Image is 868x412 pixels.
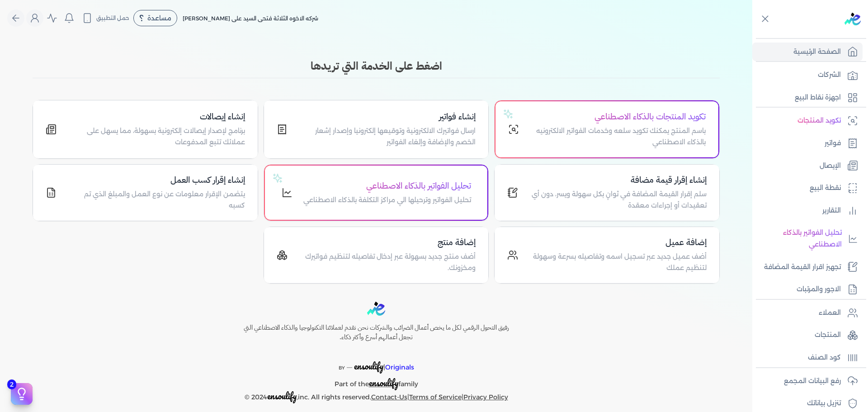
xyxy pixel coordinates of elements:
a: المنتجات [752,326,863,345]
p: الإيصال [820,160,841,172]
a: ensoulify [369,380,398,388]
a: اجهزة نقاط البيع [752,88,863,107]
a: إنشاء فواتيرارسال فواتيرك الالكترونية وتوقيعها إلكترونيا وإصدار إشعار الخصم والإضافة وإلغاء الفواتير [264,100,489,159]
a: تحليل الفواتير بالذكاء الاصطناعي [752,223,863,254]
p: أضف عميل جديد عبر تسجيل اسمه وتفاصيله بسرعة وسهولة لتنظيم عملك [529,251,707,274]
a: العملاء [752,303,863,322]
p: ارسال فواتيرك الالكترونية وتوقيعها إلكترونيا وإصدار إشعار الخصم والإضافة وإلغاء الفواتير [298,125,476,148]
p: باسم المنتج يمكنك تكويد سلعه وخدمات الفواتير الالكترونيه بالذكاء الاصطناعي [530,125,706,148]
p: | [224,350,528,374]
a: تحليل الفواتير بالذكاء الاصطناعيتحليل الفواتير وترحيلها الي مراكز التكلفة بالذكاء الاصطناعي [264,164,489,221]
p: المنتجات [815,329,841,341]
p: برنامج لإصدار إيصالات إلكترونية بسهولة، مما يسهل على عملائك تتبع المدفوعات [67,125,245,148]
p: كود الصنف [808,352,841,364]
h4: تحليل الفواتير بالذكاء الاصطناعي [303,180,471,193]
p: الشركات [818,69,841,81]
p: رفع البيانات المجمع [784,375,841,387]
p: تجهيز اقرار القيمة المضافة [764,261,841,273]
p: تحليل الفواتير بالذكاء الاصطناعي [757,227,842,250]
sup: __ [347,362,352,368]
p: تنزيل بياناتك [807,398,841,409]
a: فواتير [752,134,863,153]
a: Privacy Policy [463,393,508,401]
button: حمل التطبيق [80,10,132,26]
span: ensoulify [354,359,383,373]
a: إنشاء إقرار قيمة مضافةسلم إقرار القيمة المضافة في ثوانٍ بكل سهولة ويسر، دون أي تعقيدات أو إجراءات... [494,164,720,221]
a: الشركات [752,66,863,85]
span: ensoulify [267,389,297,403]
span: BY [339,365,345,371]
img: logo [844,13,861,25]
p: الصفحة الرئيسية [793,46,841,58]
p: اجهزة نقاط البيع [795,92,841,104]
p: تكويد المنتجات [797,115,841,127]
a: الإيصال [752,156,863,175]
p: Part of the family [224,374,528,390]
div: مساعدة [133,10,177,26]
a: إضافة عميلأضف عميل جديد عبر تسجيل اسمه وتفاصيله بسرعة وسهولة لتنظيم عملك [494,227,720,284]
span: شركه الاخوه الثلاثة فتحى السيد على [PERSON_NAME] [183,15,318,22]
h4: إنشاء إقرار كسب العمل [67,174,245,187]
p: أضف منتج جديد بسهولة عبر إدخال تفاصيله لتنظيم فواتيرك ومخزونك. [298,251,476,274]
a: إضافة منتجأضف منتج جديد بسهولة عبر إدخال تفاصيله لتنظيم فواتيرك ومخزونك. [264,227,489,284]
p: سلم إقرار القيمة المضافة في ثوانٍ بكل سهولة ويسر، دون أي تعقيدات أو إجراءات معقدة [529,189,707,212]
p: فواتير [825,137,841,149]
h6: رفيق التحول الرقمي لكل ما يخص أعمال الضرائب والشركات نحن نقدم لعملائنا التكنولوجيا والذكاء الاصطن... [224,323,528,342]
a: كود الصنف [752,348,863,367]
span: مساعدة [147,15,171,21]
span: ensoulify [369,376,398,390]
h4: إضافة منتج [298,236,476,249]
a: نقطة البيع [752,179,863,198]
h4: إنشاء إيصالات [67,110,245,123]
span: 2 [7,379,16,389]
h4: إنشاء فواتير [298,110,476,123]
a: تكويد المنتجات بالذكاء الاصطناعيباسم المنتج يمكنك تكويد سلعه وخدمات الفواتير الالكترونيه بالذكاء ... [494,100,720,159]
a: Terms of Service [409,393,462,401]
a: التقارير [752,201,863,220]
a: إنشاء إقرار كسب العمليتضمن الإقرار معلومات عن نوع العمل والمبلغ الذي تم كسبه [33,164,258,221]
p: نقطة البيع [810,182,841,194]
span: حمل التطبيق [96,14,129,22]
a: الاجور والمرتبات [752,280,863,299]
p: تحليل الفواتير وترحيلها الي مراكز التكلفة بالذكاء الاصطناعي [303,194,471,206]
span: Originals [385,363,414,371]
h4: إضافة عميل [529,236,707,249]
a: تجهيز اقرار القيمة المضافة [752,258,863,277]
h4: تكويد المنتجات بالذكاء الاصطناعي [530,110,706,123]
a: الصفحة الرئيسية [752,43,863,62]
a: رفع البيانات المجمع [752,372,863,391]
h4: إنشاء إقرار قيمة مضافة [529,174,707,187]
p: التقارير [822,205,841,217]
a: تكويد المنتجات [752,111,863,130]
h3: اضغط على الخدمة التي تريدها [33,58,720,74]
a: إنشاء إيصالاتبرنامج لإصدار إيصالات إلكترونية بسهولة، مما يسهل على عملائك تتبع المدفوعات [33,100,258,159]
p: يتضمن الإقرار معلومات عن نوع العمل والمبلغ الذي تم كسبه [67,189,245,212]
p: العملاء [819,307,841,319]
p: الاجور والمرتبات [797,284,841,295]
button: 2 [11,383,33,405]
a: Contact-Us [371,393,407,401]
img: logo [367,302,385,316]
p: © 2024 ,inc. All rights reserved. | | [224,390,528,403]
